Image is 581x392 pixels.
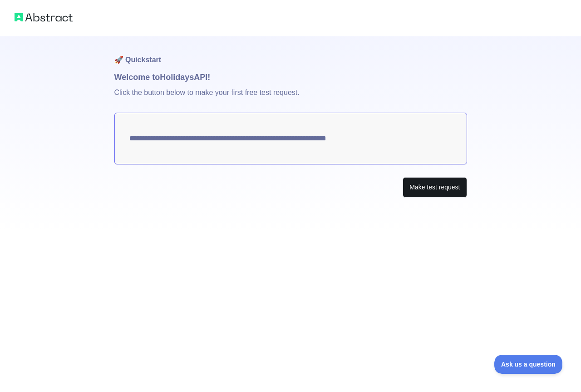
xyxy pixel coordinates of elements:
h1: Welcome to Holidays API! [114,71,467,84]
h1: 🚀 Quickstart [114,36,467,71]
iframe: Toggle Customer Support [494,355,563,374]
p: Click the button below to make your first free test request. [114,84,467,113]
img: Abstract logo [15,11,73,24]
button: Make test request [403,177,467,198]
